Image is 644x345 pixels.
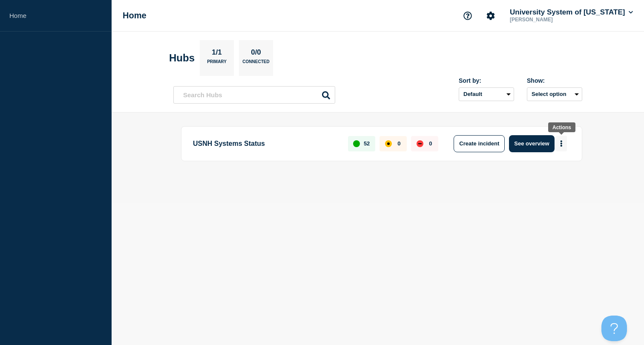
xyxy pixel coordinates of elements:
[459,87,514,101] select: Sort by
[123,11,147,20] h1: Home
[385,140,392,147] div: affected
[459,7,477,25] button: Support
[508,17,597,23] p: [PERSON_NAME]
[508,8,635,17] button: University System of [US_STATE]
[527,77,582,84] div: Show:
[207,59,227,68] p: Primary
[169,52,195,64] h2: Hubs
[552,125,571,130] div: Actions
[353,140,360,147] div: up
[429,140,432,147] p: 0
[556,136,567,151] button: More actions
[509,135,554,152] button: See overview
[173,86,335,104] input: Search Hubs
[459,77,514,84] div: Sort by:
[454,135,505,152] button: Create incident
[527,87,582,101] button: Select option
[417,140,423,147] div: down
[364,140,370,147] p: 52
[242,59,269,68] p: Connected
[248,48,264,59] p: 0/0
[397,140,400,147] p: 0
[601,316,627,341] iframe: Help Scout Beacon - Open
[193,135,338,152] p: USNH Systems Status
[482,7,500,25] button: Account settings
[209,48,225,59] p: 1/1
